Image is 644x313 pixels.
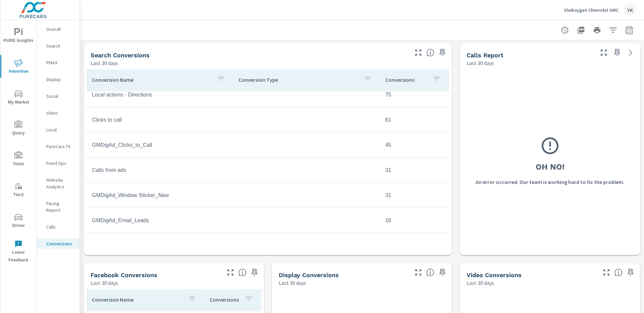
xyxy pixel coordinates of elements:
[624,4,636,16] div: YK
[380,162,449,179] td: 31
[413,267,424,278] button: Make Fullscreen
[2,59,35,75] span: Advertise
[87,212,233,229] td: GMDigAd_Email_Leads
[46,160,74,167] p: Fixed Ops
[37,41,79,51] div: Search
[37,108,79,118] div: Video
[279,271,339,278] h5: Display Conversions
[92,296,183,303] p: Conversion Name
[2,182,35,199] span: Tier2
[87,162,233,179] td: Calls from ads
[87,137,233,153] td: GMDigAd_Clicks_to_Call
[46,93,74,100] p: Social
[606,23,620,37] button: Apply Filters
[467,59,494,67] p: Last 30 days
[46,240,74,247] p: Conversions
[46,177,74,190] p: Website Analytics
[37,198,79,215] div: Pacing Report
[46,26,74,33] p: Overall
[92,76,212,83] p: Conversion Name
[46,110,74,116] p: Video
[467,52,503,59] h5: Calls Report
[623,23,636,37] button: Select Date Range
[37,222,79,232] div: Calls
[625,267,636,278] span: Save this to your personalized report
[37,239,79,249] div: Conversions
[91,279,118,287] p: Last 30 days
[37,74,79,84] div: Display
[37,58,79,68] div: PMAX
[37,24,79,34] div: Overall
[37,141,79,151] div: PureCars TV
[380,187,449,204] td: 31
[413,47,424,58] button: Make Fullscreen
[467,271,522,278] h5: Video Conversions
[380,86,449,103] td: 75
[46,126,74,133] p: Local
[385,76,428,83] p: Conversions
[2,121,35,137] span: Query
[2,28,35,45] span: PURE Insights
[437,47,448,58] span: Save this to your personalized report
[46,200,74,213] p: Pacing Report
[0,20,37,267] div: nav menu
[210,296,239,303] p: Conversions
[87,237,233,254] td: GMDigAd_Hours_Directions_Views
[476,178,625,186] p: An error occurred. Our team is working hard to fix the problem.
[91,59,118,67] p: Last 30 days
[46,76,74,83] p: Display
[2,213,35,230] span: Driver
[46,143,74,150] p: PureCars TV
[590,23,604,37] button: Print Report
[598,47,609,58] button: Make Fullscreen
[614,268,623,276] span: Video Conversions include Actions, Leads and Unmapped Conversions pulled from Video Ads.
[437,267,448,278] span: Save this to your personalized report
[601,267,612,278] button: Make Fullscreen
[238,268,247,276] span: Conversions reported by Facebook.
[91,271,157,278] h5: Facebook Conversions
[2,90,35,106] span: My Market
[2,240,35,264] span: Leave Feedback
[87,187,233,204] td: GMDigAd_Window Sticker_New
[91,52,150,59] h5: Search Conversions
[249,267,260,278] span: Save this to your personalized report
[238,76,358,83] p: Conversion Type
[625,47,636,58] a: See more details in report
[87,112,233,128] td: Clicks to call
[380,237,449,254] td: 16
[37,91,79,101] div: Social
[37,158,79,168] div: Fixed Ops
[380,212,449,229] td: 16
[574,23,588,37] button: "Export Report to PDF"
[380,137,449,153] td: 45
[87,86,233,103] td: Local actions - Directions
[46,43,74,49] p: Search
[46,224,74,230] p: Calls
[2,151,35,168] span: Tools
[279,279,306,287] p: Last 30 days
[380,112,449,128] td: 61
[467,279,494,287] p: Last 30 days
[426,49,434,57] span: Search Conversions include Actions, Leads and Unmapped Conversions
[426,268,434,276] span: Display Conversions include Actions, Leads and Unmapped Conversions
[46,59,74,66] p: PMAX
[536,161,565,173] h3: Oh No!
[612,47,623,58] span: Save this to your personalized report
[564,7,619,13] p: Sheboygan Chevrolet GMC
[225,267,236,278] button: Make Fullscreen
[37,125,79,135] div: Local
[37,175,79,192] div: Website Analytics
